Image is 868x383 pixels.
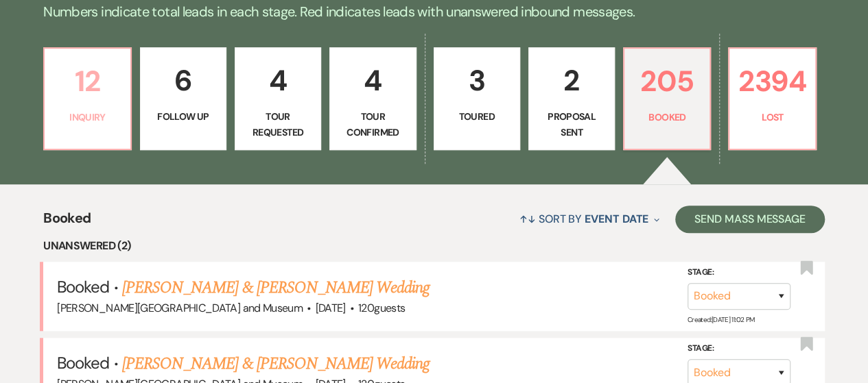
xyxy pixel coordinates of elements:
label: Stage: [688,341,790,356]
p: 2 [537,58,606,103]
span: [DATE] [315,301,345,315]
span: Booked [57,276,109,297]
p: Lost [738,110,806,125]
p: Booked [633,110,701,125]
p: Toured [443,109,511,124]
p: 3 [443,58,511,103]
span: [PERSON_NAME][GEOGRAPHIC_DATA] and Museum [57,301,303,315]
span: 120 guests [358,301,405,315]
a: 4Tour Requested [235,47,321,150]
span: Event Date [585,212,648,226]
a: [PERSON_NAME] & [PERSON_NAME] Wedding [122,351,430,376]
a: [PERSON_NAME] & [PERSON_NAME] Wedding [122,275,430,300]
li: Unanswered (2) [43,237,825,255]
button: Sort By Event Date [514,201,665,237]
a: 6Follow Up [140,47,226,150]
a: 4Tour Confirmed [329,47,416,150]
p: 4 [244,58,312,103]
p: 6 [149,58,218,103]
p: Tour Confirmed [338,109,407,140]
p: Inquiry [53,110,121,125]
span: Booked [43,208,91,237]
p: 2394 [738,58,806,104]
a: 205Booked [623,47,711,150]
p: Follow Up [149,109,218,124]
p: 4 [338,58,407,103]
span: ↑↓ [519,212,536,226]
button: Send Mass Message [675,206,825,233]
a: 2394Lost [728,47,816,150]
p: Proposal Sent [537,109,606,140]
label: Stage: [688,265,790,280]
p: Tour Requested [244,109,312,140]
span: Booked [57,352,109,373]
a: 2Proposal Sent [528,47,615,150]
a: 3Toured [434,47,520,150]
span: Created: [DATE] 11:02 PM [688,315,754,324]
a: 12Inquiry [43,47,131,150]
p: 205 [633,58,701,104]
p: 12 [53,58,121,104]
